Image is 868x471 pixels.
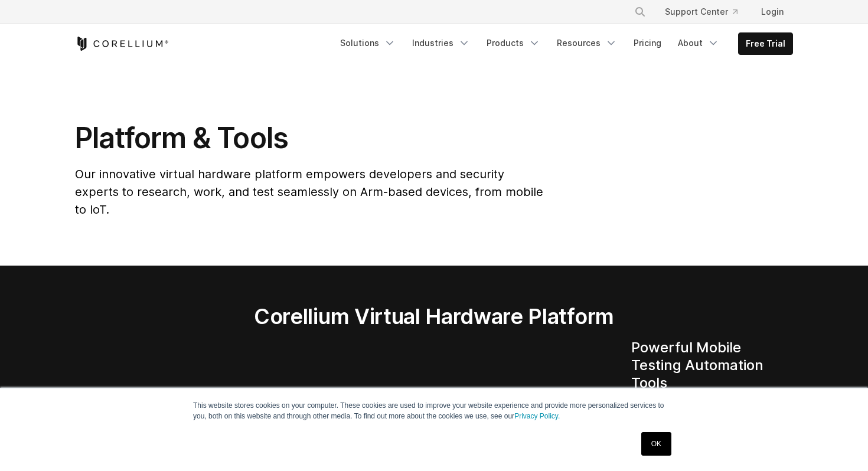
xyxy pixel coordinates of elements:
[641,432,671,456] a: OK
[193,400,675,421] p: This website stores cookies on your computer. These cookies are used to improve your website expe...
[75,120,546,156] h1: Platform & Tools
[198,303,669,329] h2: Corellium Virtual Hardware Platform
[75,167,543,217] span: Our innovative virtual hardware platform empowers developers and security experts to research, wo...
[671,32,726,54] a: About
[626,32,668,54] a: Pricing
[514,412,560,420] a: Privacy Policy.
[405,32,477,54] a: Industries
[333,32,793,55] div: Navigation Menu
[631,339,793,392] h4: Powerful Mobile Testing Automation Tools
[333,32,403,54] a: Solutions
[75,37,169,51] a: Corellium Home
[629,1,651,22] button: Search
[739,33,792,54] a: Free Trial
[479,32,547,54] a: Products
[620,1,793,22] div: Navigation Menu
[655,1,747,22] a: Support Center
[550,32,624,54] a: Resources
[752,1,793,22] a: Login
